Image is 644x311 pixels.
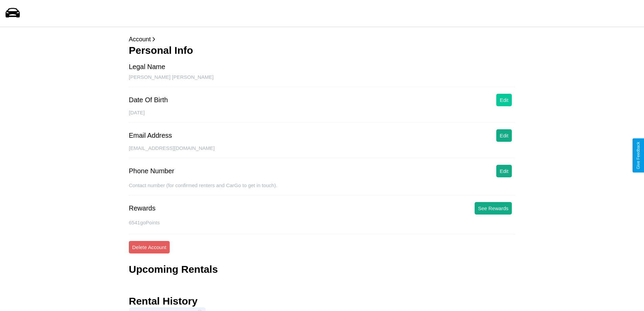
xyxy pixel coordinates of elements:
button: Delete Account [129,241,170,253]
div: Rewards [129,204,156,212]
div: Phone Number [129,167,174,175]
button: Edit [496,94,512,106]
div: Legal Name [129,63,165,71]
p: 6541 goPoints [129,218,515,227]
div: [DATE] [129,110,515,123]
h3: Upcoming Rentals [129,264,218,275]
div: [PERSON_NAME] [PERSON_NAME] [129,74,515,87]
button: Edit [496,165,512,177]
div: Email Address [129,132,172,139]
p: Account [129,34,515,45]
button: Edit [496,129,512,142]
div: [EMAIL_ADDRESS][DOMAIN_NAME] [129,145,515,158]
h3: Rental History [129,295,197,307]
h3: Personal Info [129,45,515,56]
div: Give Feedback [636,142,641,169]
button: See Rewards [475,202,512,215]
div: Contact number (for confirmed renters and CarGo to get in touch). [129,182,515,195]
div: Date Of Birth [129,96,168,104]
